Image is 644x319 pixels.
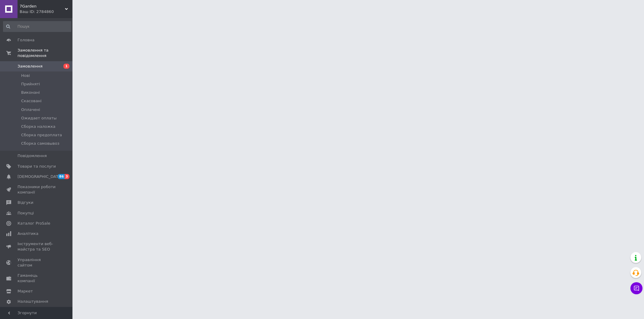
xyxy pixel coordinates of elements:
[18,273,56,284] span: Гаманець компанії
[18,48,72,58] span: Замовлення та повідомлення
[18,174,62,179] span: [DEMOGRAPHIC_DATA]
[21,115,57,121] span: Ожидает оплаты
[20,4,65,9] span: 7Garden
[18,200,33,205] span: Відгуки
[18,184,56,195] span: Показники роботи компанії
[21,107,40,112] span: Оплачені
[21,90,40,95] span: Виконані
[18,210,34,216] span: Покупці
[18,231,38,236] span: Аналітика
[18,289,33,294] span: Маркет
[18,257,56,268] span: Управління сайтом
[20,9,72,14] div: Ваш ID: 2784860
[58,174,65,179] span: 86
[18,299,48,304] span: Налаштування
[18,153,47,159] span: Повідомлення
[21,81,40,87] span: Прийняті
[18,37,34,43] span: Головна
[18,241,56,252] span: Інструменти веб-майстра та SEO
[18,64,43,69] span: Замовлення
[630,282,642,294] button: Чат з покупцем
[21,141,59,146] span: Сборка самовывоз
[3,21,71,32] input: Пошук
[21,124,56,129] span: Сборка наложка
[18,221,50,226] span: Каталог ProSale
[65,174,69,179] span: 3
[21,73,30,78] span: Нові
[21,98,42,104] span: Скасовані
[63,64,69,69] span: 1
[18,164,56,169] span: Товари та послуги
[21,132,62,138] span: Сборка предоплата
